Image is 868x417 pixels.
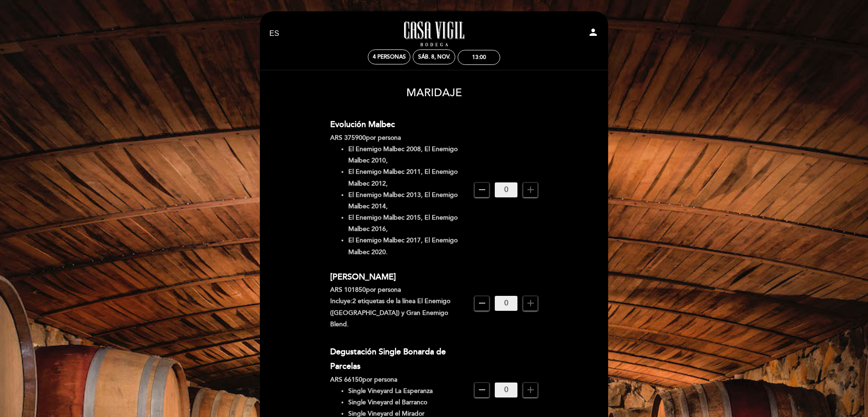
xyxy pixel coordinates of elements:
i: remove [477,298,488,309]
div: ARS 375900 [330,132,468,143]
span: por persona [366,286,401,294]
div: sáb. 8, nov. [418,54,450,60]
div: ARS 66150 [330,374,468,385]
i: add [525,184,536,195]
li: El Enemigo Malbec 2011, El Enemigo Malbec 2012, [348,166,468,189]
span: 4 personas [373,54,406,60]
div: Evolución Malbec [330,117,468,132]
li: Single Vineyard el Barranco [348,397,468,408]
div: 13:00 [472,54,486,61]
li: El Enemigo Malbec 2013, El Enemigo Malbec 2014, [348,189,468,212]
li: Single Vineyard La Esperanza [348,385,468,397]
span: MARIDAJE [406,86,462,99]
li: El Enemigo Malbec 2008, El Enemigo Malbec 2010, [348,143,468,166]
a: Casa Vigil - Restaurante [377,21,491,46]
button: person [588,27,599,41]
i: remove [477,384,488,395]
i: remove [477,184,488,195]
li: El Enemigo Malbec 2017, El Enemigo Malbec 2020. [348,235,468,257]
p: 2 etiquetas de la línea El Enemigo ([GEOGRAPHIC_DATA]) y Gran Enemigo Blend. [330,295,468,330]
strong: Incluye: [330,297,352,305]
i: add [525,384,536,395]
div: ARS 101850 [330,284,468,295]
li: El Enemigo Malbec 2015, El Enemigo Malbec 2016, [348,212,468,235]
div: Degustación Single Bonarda de Parcelas [330,344,468,374]
span: por persona [362,376,397,383]
i: add [525,298,536,309]
span: por persona [366,134,401,142]
i: person [588,27,599,38]
div: [PERSON_NAME] [330,270,468,284]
